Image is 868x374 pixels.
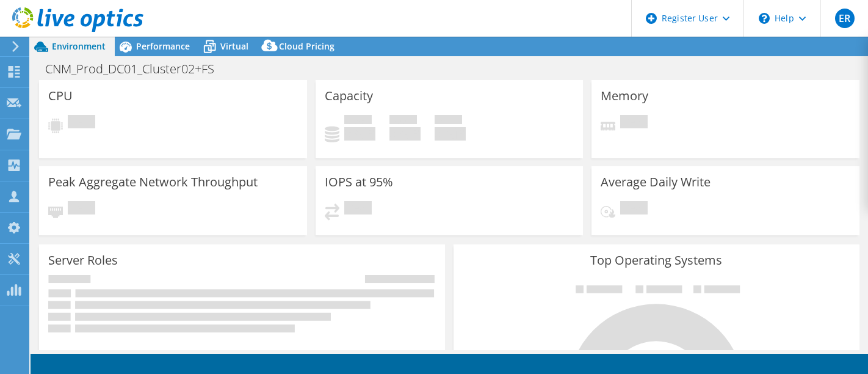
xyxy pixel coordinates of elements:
[344,201,372,218] span: Pending
[68,115,95,131] span: Pending
[344,115,372,127] span: Used
[48,175,258,189] h3: Peak Aggregate Network Throughput
[344,127,375,141] h4: 0 GiB
[389,115,417,127] span: Free
[48,254,118,267] h3: Server Roles
[463,254,850,267] h3: Top Operating Systems
[325,175,393,189] h3: IOPS at 95%
[835,9,855,28] span: ER
[48,89,73,103] h3: CPU
[389,127,421,141] h4: 0 GiB
[435,127,466,141] h4: 0 GiB
[620,115,648,131] span: Pending
[220,40,248,52] span: Virtual
[40,62,233,76] h1: CNM_Prod_DC01_Cluster02+FS
[620,201,648,218] span: Pending
[279,40,335,52] span: Cloud Pricing
[601,89,648,103] h3: Memory
[68,201,95,218] span: Pending
[325,89,373,103] h3: Capacity
[759,13,770,24] svg: \n
[435,115,462,127] span: Total
[601,175,711,189] h3: Average Daily Write
[136,40,190,52] span: Performance
[52,40,106,52] span: Environment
